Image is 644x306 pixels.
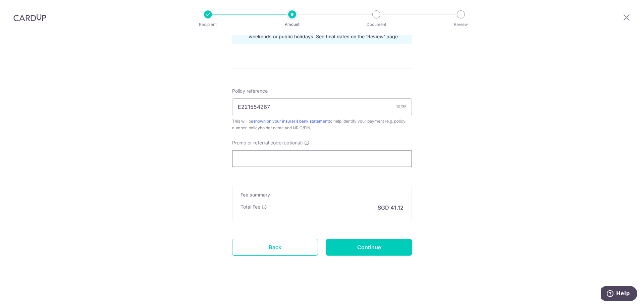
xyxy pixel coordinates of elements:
[232,139,281,146] span: Promo or referral code
[240,191,404,198] h5: Fee summary
[601,286,637,303] iframe: Opens a widget where you can find more information
[378,204,404,212] p: SGD 41.12
[232,118,412,131] div: This will be to help identify your payment (e.g. policy number, policyholder name and NRIC/FIN).
[253,119,329,124] a: shown on your insurer’s bank statement
[352,21,401,28] p: Document
[326,239,412,256] input: Continue
[183,21,233,28] p: Recipient
[396,103,407,110] div: 10/35
[436,21,486,28] p: Review
[240,204,260,210] p: Total Fee
[282,139,303,146] span: (optional)
[232,239,318,256] a: Back
[13,13,46,21] img: CardUp
[267,21,317,28] p: Amount
[232,88,268,94] label: Policy reference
